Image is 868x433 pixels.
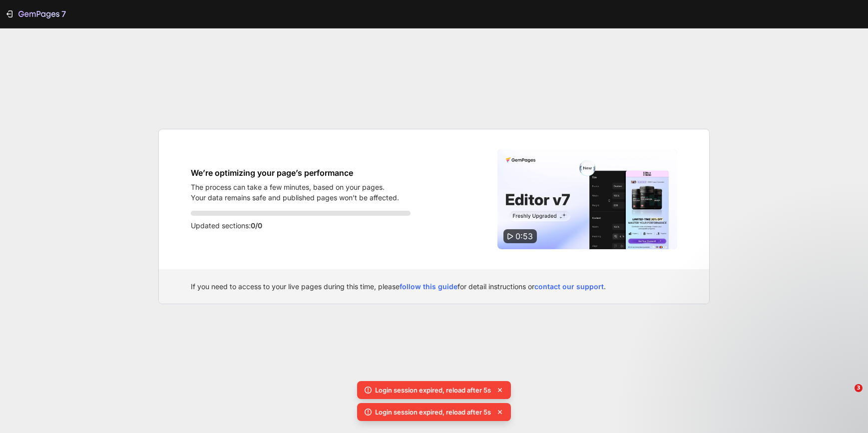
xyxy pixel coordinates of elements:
iframe: Intercom live chat [834,399,858,423]
h1: We’re optimizing your page’s performance [191,167,399,179]
p: The process can take a few minutes, based on your pages. [191,182,399,192]
p: Login session expired, reload after 5s [375,407,491,417]
p: Updated sections: [191,220,411,232]
span: 0:53 [515,231,533,241]
img: Video thumbnail [497,149,677,249]
a: follow this guide [400,282,457,291]
span: 0/0 [251,221,262,230]
p: Login session expired, reload after 5s [375,385,491,395]
span: 3 [855,384,863,392]
div: If you need to access to your live pages during this time, please for detail instructions or . [191,281,677,292]
a: contact our support [534,282,604,291]
p: Your data remains safe and published pages won’t be affected. [191,192,399,203]
p: 7 [61,8,66,20]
